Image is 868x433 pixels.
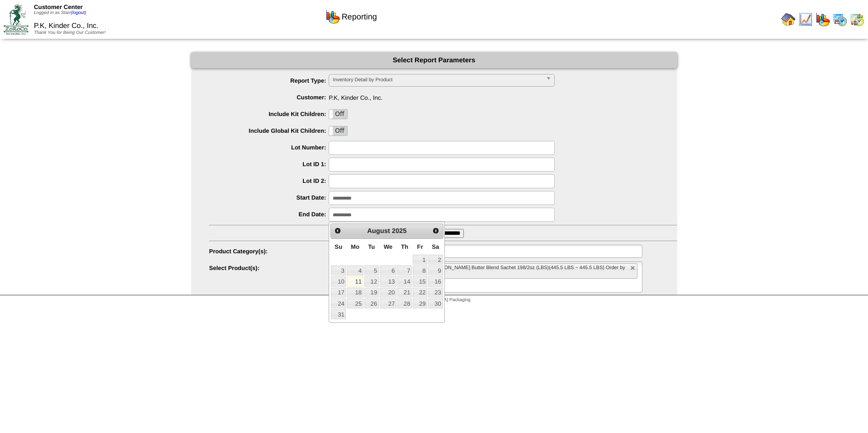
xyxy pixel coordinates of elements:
img: calendarinout.gif [850,12,864,27]
a: 31 [331,309,346,319]
a: 24 [331,298,346,308]
a: 14 [397,276,412,286]
a: 17 [331,288,346,298]
a: 15 [413,276,427,286]
a: 1 [413,255,427,265]
a: 23 [428,288,443,298]
a: Prev [332,225,344,237]
a: 25 [347,298,363,308]
span: Prev [334,227,341,234]
a: 20 [380,288,396,298]
img: graph.gif [816,12,830,27]
span: Thank You for Being Our Customer! [34,30,106,35]
span: Saturday [432,243,439,250]
div: OnOff [329,126,348,136]
label: Start Date: [209,194,329,201]
label: Product Category(s): [209,248,329,255]
span: Inventory Detail by Product [333,74,542,85]
span: Next [432,227,439,234]
a: 30 [428,298,443,308]
a: 7 [397,265,412,275]
span: Friday [417,243,423,250]
div: Select Report Parameters [191,52,677,68]
label: Include Global Kit Children: [209,127,329,134]
span: Monday [351,243,359,250]
a: (logout) [71,10,86,15]
span: 19333: Buttery Garlic & [PERSON_NAME] [PERSON_NAME] Butter Blend Sachet 198/2oz (LBS)(445.5 LBS ~... [334,265,625,276]
span: Reporting [342,12,377,22]
a: 11 [347,276,363,286]
img: graph.gif [325,9,340,24]
label: Report Type: [209,77,329,84]
a: 29 [413,298,427,308]
a: 3 [331,265,346,275]
a: 18 [347,288,363,298]
a: 13 [380,276,396,286]
a: 21 [397,288,412,298]
a: 19 [364,288,379,298]
span: Sunday [335,243,342,250]
label: Off [329,126,347,135]
label: Select Product(s): [209,265,329,271]
a: 22 [413,288,427,298]
a: 10 [331,276,346,286]
a: Next [430,225,442,237]
label: Lot Number: [209,144,329,151]
img: line_graph.gif [798,12,813,27]
span: August [367,228,390,235]
img: home.gif [781,12,796,27]
a: 26 [364,298,379,308]
a: 12 [364,276,379,286]
a: 27 [380,298,396,308]
span: Customer Center [34,4,83,10]
a: 9 [428,265,443,275]
a: 2 [428,255,443,265]
span: P.K, Kinder Co., Inc. [34,22,99,30]
span: 2025 [392,228,407,235]
label: Lot ID 1: [209,161,329,168]
a: 28 [397,298,412,308]
a: 5 [364,265,379,275]
span: Logged in as Starr [34,10,86,15]
a: 6 [380,265,396,275]
div: OnOff [329,109,348,119]
label: Include Kit Children: [209,111,329,117]
span: Thursday [401,243,408,250]
label: Off [329,110,347,119]
label: Lot ID 2: [209,177,329,184]
span: Wednesday [384,243,393,250]
label: Customer: [209,94,329,101]
label: End Date: [209,211,329,218]
a: 4 [347,265,363,275]
img: ZoRoCo_Logo(Green%26Foil)%20jpg.webp [4,4,28,34]
a: 8 [413,265,427,275]
img: calendarprod.gif [833,12,847,27]
span: Tuesday [368,243,375,250]
a: 16 [428,276,443,286]
span: P.K, Kinder Co., Inc. [209,91,677,101]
